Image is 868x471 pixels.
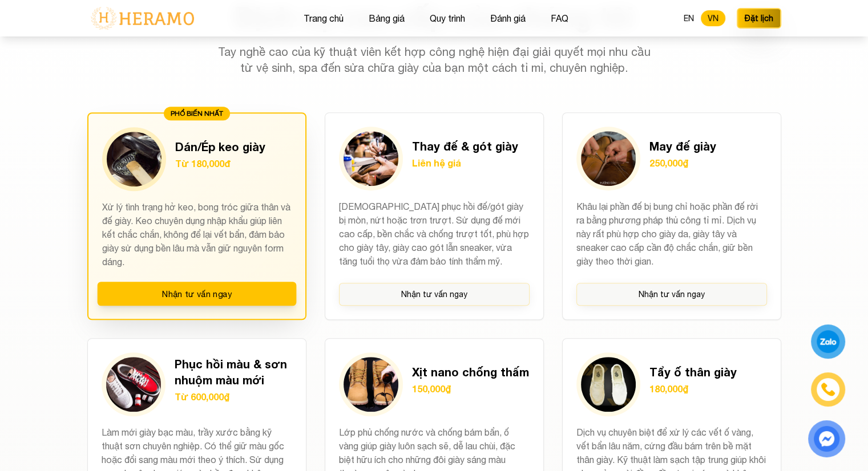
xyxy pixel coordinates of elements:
[821,383,835,396] img: phone-icon
[339,200,530,269] p: [DEMOGRAPHIC_DATA] phục hồi đế/gót giày bị mòn, nứt hoặc trơn trượt. Sử dụng đế mới cao cấp, bền ...
[412,156,518,170] p: Liên hệ giá
[344,131,398,186] img: Thay đế & gót giày
[175,139,265,155] h3: Dán/Ép keo giày
[412,364,529,380] h3: Xịt nano chống thấm
[106,357,161,412] img: Phục hồi màu & sơn nhuộm màu mới
[581,357,636,412] img: Tẩy ố thân giày
[215,44,653,76] p: Tay nghề cao của kỹ thuật viên kết hợp công nghệ hiện đại giải quyết mọi nhu cầu từ vệ sinh, spa ...
[677,10,701,26] button: EN
[649,138,716,154] h3: May đế giày
[175,157,265,170] p: Từ 180,000đ
[175,356,292,388] h3: Phục hồi màu & sơn nhuộm màu mới
[547,11,572,26] button: FAQ
[344,357,398,412] img: Xịt nano chống thấm
[164,107,230,120] div: PHỔ BIẾN NHẤT
[576,200,767,269] p: Khâu lại phần đế bị bung chỉ hoặc phần đế rời ra bằng phương pháp thủ công tỉ mỉ. Dịch vụ này rất...
[487,11,529,26] button: Đánh giá
[576,283,767,306] button: Nhận tư vấn ngay
[649,364,737,380] h3: Tẩy ố thân giày
[300,11,347,26] button: Trang chủ
[737,8,781,29] button: Đặt lịch
[581,131,636,186] img: May đế giày
[87,6,197,30] img: logo-with-text.png
[97,282,296,306] button: Nhận tư vấn ngay
[102,200,292,269] p: Xử lý tình trạng hở keo, bong tróc giữa thân và đế giày. Keo chuyên dụng nhập khẩu giúp liên kết ...
[365,11,408,26] button: Bảng giá
[649,156,716,170] p: 250,000₫
[649,382,737,396] p: 180,000₫
[811,372,845,407] a: phone-icon
[107,132,162,186] img: Dán/Ép keo giày
[175,390,292,404] p: Từ 600,000₫
[701,10,725,26] button: VN
[412,138,518,154] h3: Thay đế & gót giày
[339,283,530,306] button: Nhận tư vấn ngay
[412,382,529,396] p: 150,000₫
[426,11,469,26] button: Quy trình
